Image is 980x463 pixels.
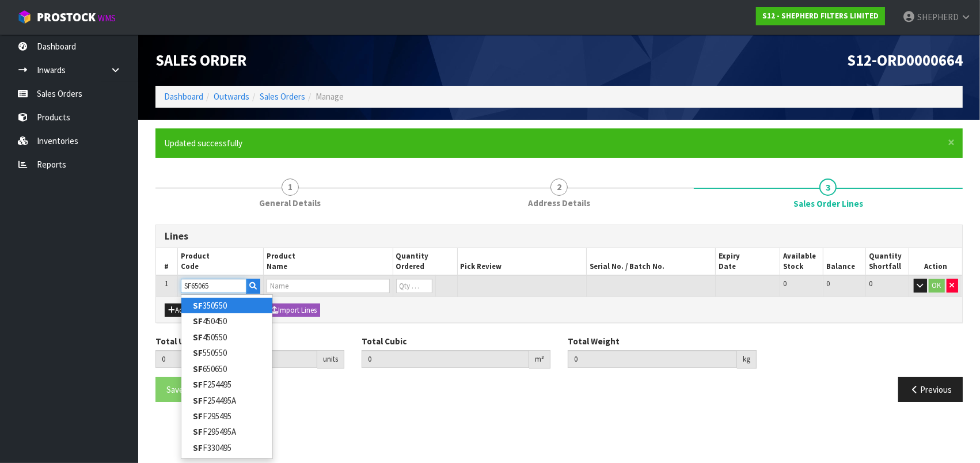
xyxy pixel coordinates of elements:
span: 1 [165,279,168,289]
th: Product Name [264,248,393,276]
span: Sales Order Lines [793,198,863,210]
img: cube-alt.png [17,10,32,24]
h3: Lines [165,231,954,242]
label: Total Cubic [362,335,407,347]
span: ProStock [37,10,96,25]
span: Save [166,384,184,395]
strong: SF [193,300,203,311]
a: SFF330495 [181,440,272,456]
span: 3 [819,179,837,196]
div: m³ [529,350,550,369]
span: × [948,134,955,150]
a: Sales Orders [260,91,305,102]
span: 1 [282,179,299,196]
a: SF550550 [181,345,272,360]
a: SF350550 [181,298,272,313]
a: SF450550 [181,329,272,345]
th: Expiry Date [715,248,780,276]
th: # [156,248,177,276]
span: Manage [316,91,344,102]
th: Action [909,248,962,276]
th: Serial No. / Batch No. [586,248,715,276]
input: Total Cubic [362,350,529,368]
strong: SF [193,316,203,327]
input: Total Units [155,350,317,368]
label: Total Units [155,335,200,347]
input: Qty Ordered [396,279,433,293]
strong: S12 - SHEPHERD FILTERS LIMITED [762,11,879,21]
strong: SF [193,332,203,343]
div: kg [737,350,757,369]
th: Balance [823,248,866,276]
button: Previous [898,377,963,402]
span: 0 [826,279,830,289]
strong: SF [193,347,203,358]
button: Import Lines [267,303,320,317]
a: Dashboard [164,91,203,102]
span: 0 [869,279,872,289]
input: Total Weight [568,350,737,368]
input: Name [267,279,389,293]
span: Sales Order [155,51,246,70]
th: Product Code [177,248,263,276]
a: SF650650 [181,361,272,377]
input: Code [181,279,246,293]
a: SFF295495A [181,424,272,439]
button: Save [155,377,195,402]
a: SFF295495 [181,408,272,424]
div: units [317,350,344,369]
span: S12-ORD0000664 [847,51,963,70]
span: Sales Order Lines [155,216,963,411]
span: SHEPHERD [917,12,959,22]
strong: SF [193,379,203,390]
a: SFF254495A [181,393,272,408]
span: General Details [259,197,321,209]
span: Address Details [528,197,590,209]
button: OK [929,279,945,293]
label: Total Weight [568,335,620,347]
span: 0 [783,279,787,289]
strong: SF [193,442,203,453]
strong: SF [193,426,203,437]
span: Updated successfully [164,138,242,149]
button: Add Line [165,303,205,317]
small: WMS [98,13,116,24]
a: Outwards [214,91,249,102]
strong: SF [193,363,203,374]
th: Available Stock [780,248,823,276]
strong: SF [193,395,203,406]
span: 2 [550,179,568,196]
a: SF450450 [181,313,272,329]
strong: SF [193,411,203,422]
th: Quantity Ordered [393,248,457,276]
th: Quantity Shortfall [866,248,909,276]
th: Pick Review [457,248,586,276]
a: SFF254495 [181,377,272,392]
